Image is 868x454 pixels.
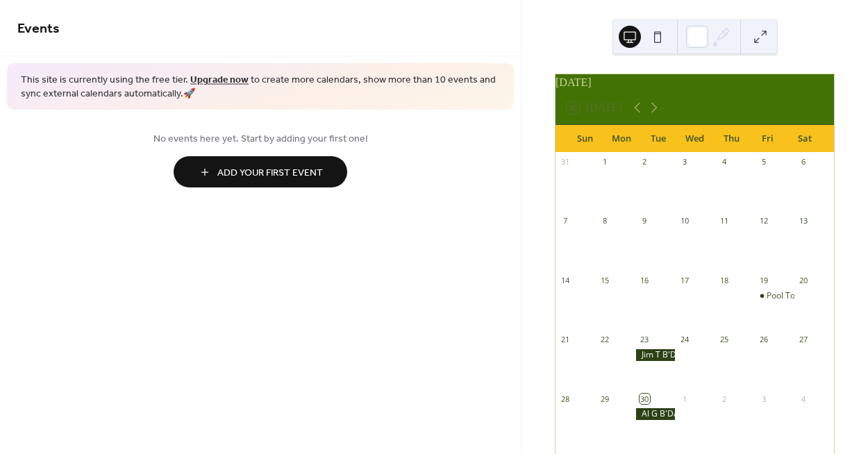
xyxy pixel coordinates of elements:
[679,394,690,404] div: 1
[754,290,794,302] div: Pool Tournament
[719,335,729,345] div: 25
[560,216,570,226] div: 7
[679,275,690,285] div: 17
[713,125,750,153] div: Thu
[560,335,570,345] div: 21
[599,394,610,404] div: 29
[676,125,713,153] div: Wed
[799,275,809,285] div: 20
[17,132,503,146] span: No events here yet. Start by adding your first one!
[190,71,249,90] a: Upgrade now
[174,156,347,187] button: Add Your First Event
[719,216,729,226] div: 11
[599,275,610,285] div: 15
[799,157,809,167] div: 6
[560,394,570,404] div: 28
[640,216,650,226] div: 9
[799,335,809,345] div: 27
[719,157,729,167] div: 4
[217,166,323,180] span: Add Your First Event
[719,275,729,285] div: 18
[679,216,690,226] div: 10
[767,290,833,302] div: Pool Tournament
[17,156,503,187] a: Add Your First Event
[758,394,769,404] div: 3
[640,335,650,345] div: 23
[599,335,610,345] div: 22
[640,125,676,153] div: Tue
[556,74,834,91] div: [DATE]
[635,349,675,361] div: Jim T B'Day
[560,157,570,167] div: 31
[679,157,690,167] div: 3
[640,394,650,404] div: 30
[719,394,729,404] div: 2
[560,275,570,285] div: 14
[758,275,769,285] div: 19
[799,216,809,226] div: 13
[758,157,769,167] div: 5
[603,125,640,153] div: Mon
[758,335,769,345] div: 26
[599,216,610,226] div: 8
[21,74,500,101] span: This site is currently using the free tier. to create more calendars, show more than 10 events an...
[786,125,823,153] div: Sat
[640,275,650,285] div: 16
[635,408,675,420] div: Al G B'Day
[750,125,787,153] div: Fri
[799,394,809,404] div: 4
[599,157,610,167] div: 1
[679,335,690,345] div: 24
[640,157,650,167] div: 2
[567,125,603,153] div: Sun
[758,216,769,226] div: 12
[17,15,60,42] span: Events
